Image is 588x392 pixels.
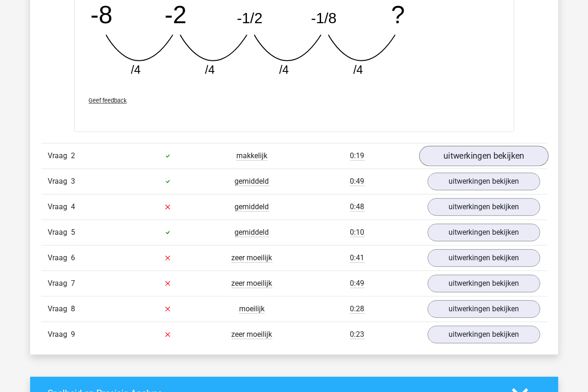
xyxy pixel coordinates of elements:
span: Vraag [48,176,71,187]
span: zeer moeilijk [232,330,272,339]
tspan: /4 [205,63,215,76]
tspan: -8 [90,1,112,28]
span: 3 [71,177,76,186]
span: Vraag [48,278,71,289]
a: uitwerkingen bekijken [428,275,540,292]
tspan: /4 [279,63,289,76]
span: moeilijk [239,304,265,314]
span: zeer moeilijk [232,279,272,288]
span: gemiddeld [235,202,269,212]
span: 0:41 [350,253,365,263]
tspan: -2 [164,1,186,28]
span: Vraag [48,329,71,340]
span: 2 [71,151,76,160]
a: uitwerkingen bekijken [428,198,540,216]
span: 0:10 [350,228,365,237]
span: Vraag [48,150,71,161]
a: uitwerkingen bekijken [419,146,548,166]
span: 0:28 [350,304,365,314]
span: 4 [71,202,76,211]
span: 0:19 [350,151,365,161]
span: gemiddeld [235,228,269,237]
span: Vraag [48,201,71,212]
span: Vraag [48,227,71,238]
a: uitwerkingen bekijken [428,173,540,190]
tspan: /4 [353,63,363,76]
a: uitwerkingen bekijken [428,326,540,343]
tspan: -1/2 [237,10,262,26]
span: 7 [71,279,76,288]
a: uitwerkingen bekijken [428,224,540,241]
span: 0:49 [350,177,365,186]
span: Vraag [48,303,71,315]
span: makkelijk [236,151,267,161]
span: gemiddeld [235,177,269,186]
tspan: ? [391,1,405,28]
span: 0:48 [350,202,365,212]
span: Vraag [48,252,71,263]
span: 0:23 [350,330,365,339]
span: 0:49 [350,279,365,288]
span: zeer moeilijk [232,253,272,263]
tspan: -1/8 [311,10,336,26]
a: uitwerkingen bekijken [428,300,540,318]
span: Geef feedback [89,97,127,104]
span: 9 [71,330,76,339]
span: 6 [71,253,76,262]
span: 5 [71,228,76,237]
span: 8 [71,304,76,313]
tspan: /4 [131,63,140,76]
a: uitwerkingen bekijken [428,249,540,267]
